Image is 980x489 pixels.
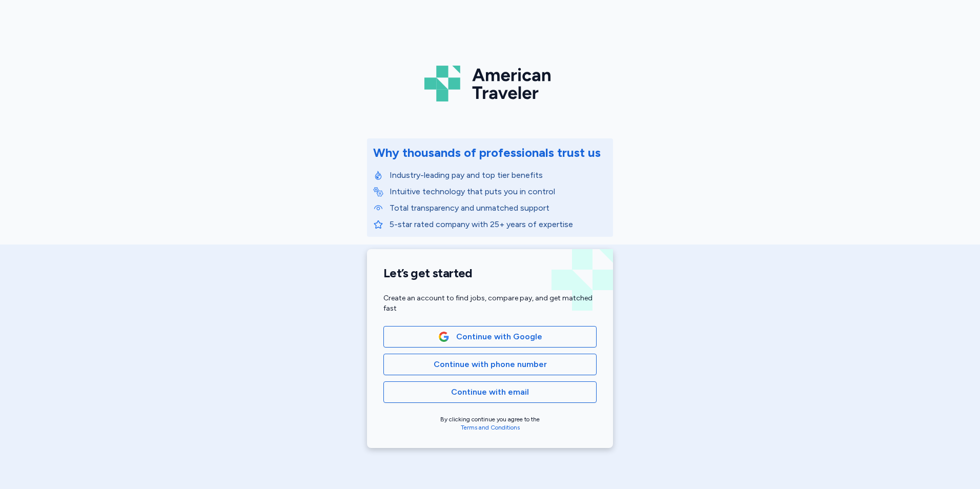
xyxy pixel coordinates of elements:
[390,218,607,231] p: 5-star rated company with 25+ years of expertise
[390,202,607,214] p: Total transparency and unmatched support
[390,169,607,181] p: Industry-leading pay and top tier benefits
[383,293,597,314] div: Create an account to find jobs, compare pay, and get matched fast
[456,331,542,343] span: Continue with Google
[390,186,607,198] p: Intuitive technology that puts you in control
[438,331,450,342] img: Google Logo
[424,62,556,106] img: Logo
[434,358,547,371] span: Continue with phone number
[373,145,601,161] div: Why thousands of professionals trust us
[383,381,597,403] button: Continue with email
[461,424,520,431] a: Terms and Conditions
[383,354,597,375] button: Continue with phone number
[451,386,529,398] span: Continue with email
[383,266,597,281] h1: Let’s get started
[383,326,597,348] button: Google LogoContinue with Google
[383,415,597,432] div: By clicking continue you agree to the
